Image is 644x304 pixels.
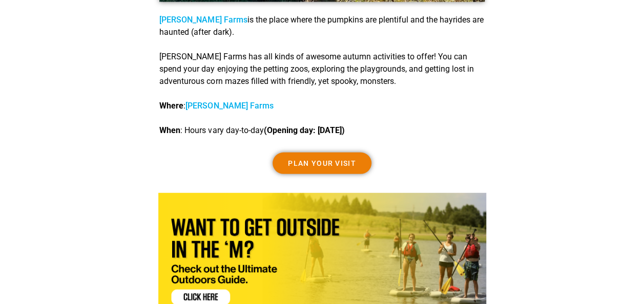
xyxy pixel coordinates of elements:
a: [PERSON_NAME] Farms [159,15,247,25]
p: : [159,100,484,112]
strong: When [159,125,180,135]
p: [PERSON_NAME] Farms has all kinds of awesome autumn activities to offer! You can spend your day e... [159,51,484,88]
p: is the place where the pumpkins are plentiful and the hayrides are haunted (after dark). [159,14,484,38]
a: Plan Your Visit [273,153,371,174]
strong: (Opening day: [DATE]) [263,125,344,135]
strong: Where [159,101,183,111]
p: : Hours vary day-to-day [159,124,484,137]
span: Plan Your Visit [288,160,356,167]
a: [PERSON_NAME] Farms [185,101,273,111]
